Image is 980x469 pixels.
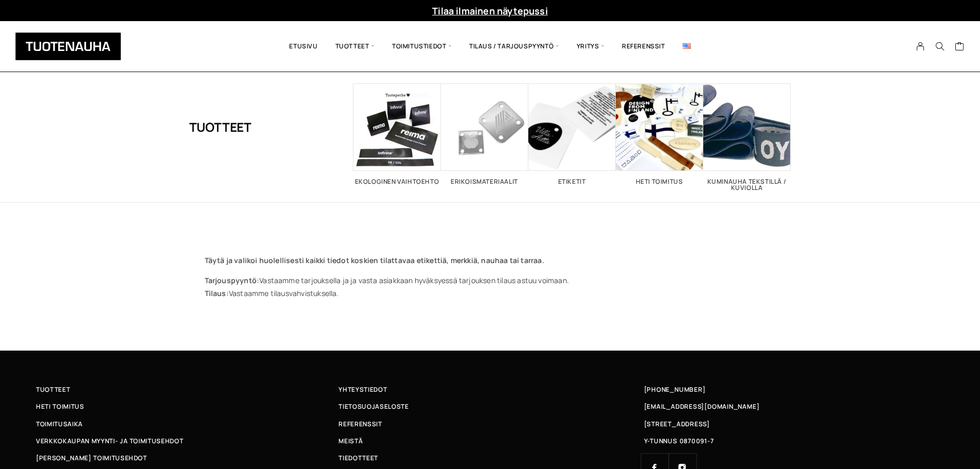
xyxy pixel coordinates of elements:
[616,83,703,185] a: Visit product category Heti toimitus
[383,29,460,64] span: Toimitustiedot
[955,41,965,54] a: Cart
[189,83,252,171] h1: Tuotteet
[205,275,260,285] strong: Tarjouspyyntö:
[36,436,338,446] a: Verkkokaupan myynti- ja toimitusehdot
[36,401,84,412] span: Heti toimitus
[613,29,674,64] a: Referenssit
[644,401,760,412] a: [EMAIL_ADDRESS][DOMAIN_NAME]
[528,179,616,185] h2: Etiketit
[327,29,383,64] span: Tuotteet
[36,384,338,395] a: Tuotteet
[441,179,528,185] h2: Erikoismateriaalit
[36,453,338,463] a: [PERSON_NAME] toimitusehdot
[353,179,441,185] h2: Ekologinen vaihtoehto
[338,436,363,446] span: Meistä
[460,29,568,64] span: Tilaus / Tarjouspyyntö
[338,419,382,429] span: Referenssit
[353,83,441,185] a: Visit product category Ekologinen vaihtoehto
[703,83,791,191] a: Visit product category Kuminauha tekstillä / kuviolla
[280,29,326,64] a: Etusivu
[338,436,641,446] a: Meistä
[15,32,121,60] img: Tuotenauha Oy
[205,274,776,300] p: Vastaamme tarjouksella ja ja vasta asiakkaan hyväksyessä tarjouksen tilaus astuu voimaan. Vastaam...
[703,179,791,191] h2: Kuminauha tekstillä / kuviolla
[338,401,408,412] span: Tietosuojaseloste
[205,288,229,298] strong: Tilaus:
[930,42,950,51] button: Search
[36,401,338,412] a: Heti toimitus
[205,255,544,265] strong: Täytä ja valikoi huolellisesti kaikki tiedot koskien tilattavaa etikettiä, merkkiä, nauhaa tai ta...
[644,384,706,395] a: [PHONE_NUMBER]
[338,419,641,429] a: Referenssit
[36,419,338,429] a: Toimitusaika
[441,83,528,185] a: Visit product category Erikoismateriaalit
[911,42,931,51] a: My Account
[36,419,83,429] span: Toimitusaika
[36,384,70,395] span: Tuotteet
[644,436,714,446] span: Y-TUNNUS 0870091-7
[683,43,691,49] img: English
[644,419,710,429] span: [STREET_ADDRESS]
[36,453,147,463] span: [PERSON_NAME] toimitusehdot
[616,179,703,185] h2: Heti toimitus
[338,401,641,412] a: Tietosuojaseloste
[528,83,616,185] a: Visit product category Etiketit
[432,5,548,17] a: Tilaa ilmainen näytepussi
[338,384,387,395] span: Yhteystiedot
[338,453,641,463] a: Tiedotteet
[36,436,183,446] span: Verkkokaupan myynti- ja toimitusehdot
[568,29,613,64] span: Yritys
[338,453,378,463] span: Tiedotteet
[338,384,641,395] a: Yhteystiedot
